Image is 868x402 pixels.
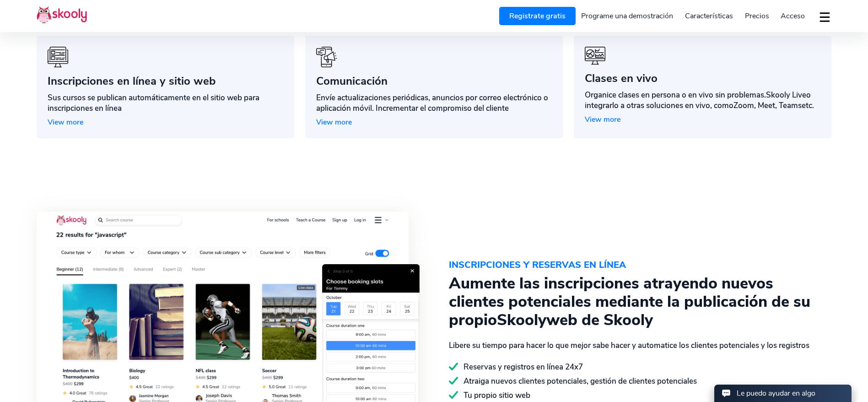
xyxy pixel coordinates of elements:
a: Acceso [775,9,811,23]
a: Registrate gratis [499,7,576,25]
div: INSCRIPCIONES Y RESERVAS EN LÍNEA [449,256,832,274]
a: Características [679,9,739,23]
div: Tu propio sitio web [449,390,832,401]
img: icon-benefits-6 [585,47,605,65]
a: icon-benefits-5ComunicaciónEnvíe actualizaciones periódicas, anuncios por correo electrónico o ap... [305,36,563,138]
button: dropdown menu [818,6,831,27]
a: Programe una demostración [576,9,679,23]
span: View more [48,117,83,127]
div: Inscripciones en línea y sitio web [48,74,283,88]
span: Zoom, Meet, Teams [733,100,802,111]
div: Sus cursos se publican automáticamente en el sitio web para inscripciones en línea [48,92,283,114]
span: View more [585,114,620,125]
div: Reservas y registros en línea 24x7 [449,362,832,372]
div: Comunicación [316,74,552,88]
span: Skooly Live [766,90,806,100]
span: Acceso [781,11,805,21]
div: Libere su tiempo para hacer lo que mejor sabe hacer y automatice los clientes potenciales y los r... [449,340,832,351]
div: Envíe actualizaciones periódicas, anuncios por correo electrónico o aplicación móvil. Incrementar... [316,92,552,114]
img: Skooly [37,6,87,24]
a: icon-benefits-4Inscripciones en línea y sitio webSus cursos se publican automáticamente en el sit... [37,36,294,138]
img: icon-benefits-5 [316,47,337,67]
span: Skooly [497,310,546,331]
div: Aumente las inscripciones atrayendo nuevos clientes potenciales mediante la publicación de su pro... [449,274,832,329]
a: Precios [739,9,775,23]
span: View more [316,117,352,127]
div: Clases en vivo [585,71,820,85]
div: Atraiga nuevos clientes potenciales, gestión de clientes potenciales [449,376,832,386]
a: icon-benefits-6Clases en vivoOrganice clases en persona o en vivo sin problemas.Skooly Liveo inte... [574,36,831,138]
div: Organice clases en persona o en vivo sin problemas. o integrarlo a otras soluciones en vivo, como... [585,90,820,111]
span: Precios [745,11,769,21]
img: icon-benefits-4 [48,47,68,67]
